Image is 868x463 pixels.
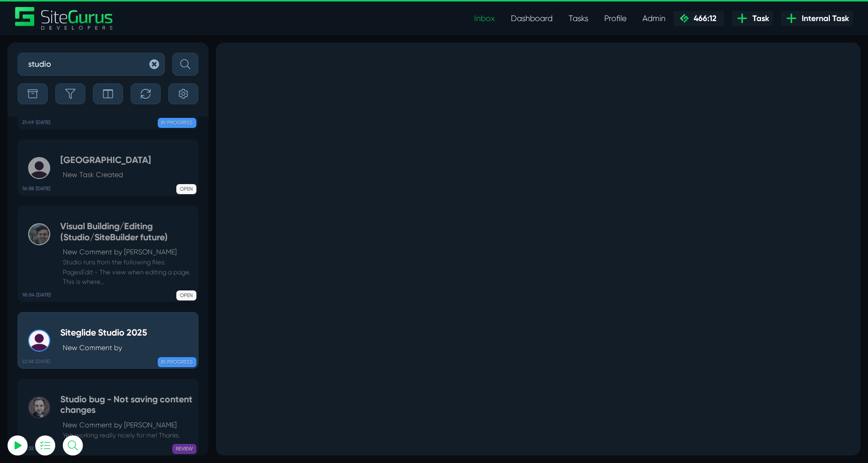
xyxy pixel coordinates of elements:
[60,155,151,166] h5: [GEOGRAPHIC_DATA]
[176,290,196,300] span: OPEN
[18,379,198,455] a: 10:32 [DATE] Studio bug - Not saving content changesNew Comment by [PERSON_NAME] Yeh working real...
[18,206,198,302] a: 18:04 [DATE] Visual Building/Editing (Studio/SiteBuilder future)New Comment by [PERSON_NAME] Stud...
[60,394,193,416] h5: Studio bug - Not saving content changes
[674,11,724,26] a: 466:12
[22,291,51,299] b: 18:04 [DATE]
[748,13,769,25] span: Task
[60,430,193,440] small: Yeh working really nicely for me! Thanks.
[158,357,196,367] span: IN PROGRESS
[466,9,503,29] a: Inbox
[503,9,561,29] a: Dashboard
[781,11,853,26] a: Internal Task
[596,9,634,29] a: Profile
[22,358,50,366] b: 22:58 [DATE]
[634,9,674,29] a: Admin
[22,119,50,126] b: 21:49 [DATE]
[172,444,196,454] span: REVIEW
[63,343,147,353] p: New Comment by
[561,9,596,29] a: Tasks
[22,185,50,193] b: 16:58 [DATE]
[158,118,196,128] span: IN PROGRESS
[60,221,193,243] h5: Visual Building/Editing (Studio/SiteBuilder future)
[60,257,193,286] small: Studio runs from the following files: PagesEdit - The view when editing a page. This is where...
[15,7,114,30] img: Sitegurus Logo
[690,14,716,23] span: 466:12
[798,13,849,25] span: Internal Task
[60,328,147,339] h5: Siteglide Studio 2025
[18,53,165,76] input: Search Inbox...
[15,7,114,30] a: SiteGurus
[63,420,193,430] p: New Comment by [PERSON_NAME]
[18,312,198,369] a: 22:58 [DATE] Siteglide Studio 2025New Comment by IN PROGRESS
[732,11,773,26] a: Task
[18,139,198,196] a: 16:58 [DATE] [GEOGRAPHIC_DATA]New Task Created OPEN
[63,170,151,180] p: New Task Created
[176,184,196,194] span: OPEN
[63,247,193,257] p: New Comment by [PERSON_NAME]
